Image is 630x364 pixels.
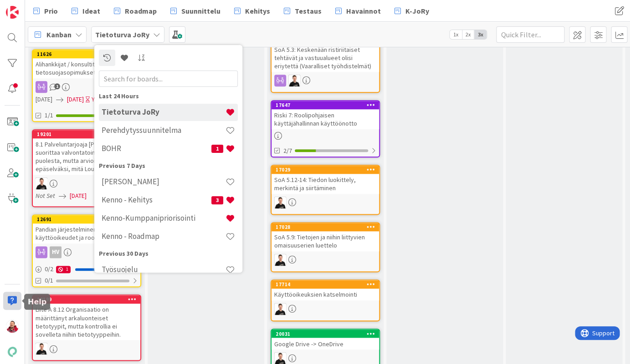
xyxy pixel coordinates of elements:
[271,100,380,157] a: 17647Riski 7: Roolipohjaisen käyttäjähallinnan käyttöönotto2/7
[271,44,379,72] div: SoA 5.3: Keskenään ristiriitaiset tehtävät ja vastuualueet olisi eriytettä (Vaaralliset työhdiste...
[33,58,140,78] div: Alihankkijat / konsultit - tietosuojasopimukset ja ohjeistukset
[92,95,95,104] div: Y
[271,329,379,338] div: 20031
[44,5,58,16] span: Prio
[274,352,286,364] img: JV
[33,263,140,275] div: 0/21
[33,50,140,78] div: 11626Alihankkijat / konsultit - tietosuojasopimukset ja ohjeistukset
[99,161,238,171] div: Previous 7 Days
[274,303,286,315] img: JV
[32,49,141,122] a: 11626Alihankkijat / konsultit - tietosuojasopimukset ja ohjeistukset[DATE][DATE]Y1/1
[33,177,140,189] div: JV
[33,50,140,58] div: 11626
[17,1,40,12] span: Support
[28,298,46,306] h5: Help
[33,223,140,243] div: Pandian järjestelminen käyttöoikeudet ja roolit
[6,320,19,333] img: JS
[274,197,286,208] img: JV
[67,95,84,104] span: [DATE]
[276,167,379,173] div: 17029
[99,249,238,258] div: Previous 30 Days
[33,295,140,340] div: 19199Liite A 8.12 Organisaatio on määrittänyt arkaluonteiset tietotyypit, mutta kontrollia ei sov...
[271,101,379,109] div: 17647
[82,5,100,16] span: Ideat
[271,197,379,208] div: JV
[271,75,379,86] div: JV
[330,3,386,19] a: Havainnot
[271,254,379,266] div: JV
[54,83,60,89] span: 1
[56,266,71,273] div: 1
[181,5,220,16] span: Suunnittelu
[46,29,72,40] span: Kanban
[271,165,380,215] a: 17029SoA 5.12-14: Tiedon luokittely, merkintä ja siirtäminenJV
[295,5,322,16] span: Testaus
[229,3,276,19] a: Kehitys
[66,3,106,19] a: Ideat
[271,222,380,272] a: 17028SoA 5.9: Tietojen ja niihin liittyvien omaisuuserien luetteloJV
[33,130,140,138] div: 19201
[245,5,270,16] span: Kehitys
[32,129,141,207] a: 192018.1 Palveluntarjoaja [PERSON_NAME] suorittaa valvontatoimia Pandian puolesta, mutta arvioinn...
[271,174,379,194] div: SoA 5.12-14: Tiedon luokittely, merkintä ja siirtäminen
[102,232,225,241] h4: Kenno - Roadmap
[271,280,379,288] div: 17714
[37,131,140,137] div: 19201
[45,276,53,285] span: 0/1
[102,213,225,222] h4: Kenno-Kumppanipriorisointi
[37,296,140,303] div: 19199
[450,30,462,39] span: 1x
[6,6,19,19] img: Visit kanbanzone.com
[271,223,379,251] div: 17028SoA 5.9: Tietojen ja niihin liittyvien omaisuuserien luettelo
[271,352,379,364] div: JV
[271,166,379,194] div: 17029SoA 5.12-14: Tiedon luokittely, merkintä ja siirtäminen
[405,5,429,16] span: K-JoRy
[37,51,140,57] div: 11626
[276,281,379,288] div: 17714
[33,295,140,303] div: 19199
[271,279,380,321] a: 17714Käyttöoikeuksien katselmointiJV
[346,5,381,16] span: Havainnot
[271,303,379,315] div: JV
[462,30,474,39] span: 2x
[6,345,19,358] img: avatar
[99,71,238,87] input: Search for boards...
[271,338,379,349] div: Google Drive -> OneDrive
[50,246,61,258] div: HV
[102,195,211,204] h4: Kenno - Kehitys
[33,343,140,354] div: JV
[33,303,140,340] div: Liite A 8.12 Organisaatio on määrittänyt arkaluonteiset tietotyypit, mutta kontrollia ei sovellet...
[283,146,292,156] span: 2/7
[102,177,225,186] h4: [PERSON_NAME]
[389,3,435,19] a: K-JoRy
[102,107,225,116] h4: Tietoturva JoRy
[271,35,379,72] div: SoA 5.3: Keskenään ristiriitaiset tehtävät ja vastuualueet olisi eriytettä (Vaaralliset työhdiste...
[271,109,379,129] div: Riski 7: Roolipohjaisen käyttäjähallinnan käyttöönotto
[33,138,140,175] div: 8.1 Palveluntarjoaja [PERSON_NAME] suorittaa valvontatoimia Pandian puolesta, mutta arvioinnissa ...
[70,191,87,201] span: [DATE]
[37,216,140,222] div: 12691
[278,3,327,19] a: Testaus
[36,192,55,200] i: Not Set
[271,223,379,231] div: 17028
[99,91,238,101] div: Last 24 Hours
[211,145,223,153] span: 1
[125,5,157,16] span: Roadmap
[271,101,379,129] div: 17647Riski 7: Roolipohjaisen käyttäjähallinnan käyttöönotto
[33,215,140,243] div: 12691Pandian järjestelminen käyttöoikeudet ja roolit
[33,215,140,223] div: 12691
[32,214,141,287] a: 12691Pandian järjestelminen käyttöoikeudet ja roolitHV0/210/1
[211,196,223,204] span: 3
[165,3,226,19] a: Suunnittelu
[36,95,52,104] span: [DATE]
[95,30,149,39] b: Tietoturva JoRy
[36,343,47,354] img: JV
[33,246,140,258] div: HV
[276,224,379,230] div: 17028
[45,264,53,274] span: 0 / 2
[102,144,211,153] h4: BOHR
[271,166,379,174] div: 17029
[274,254,286,266] img: JV
[102,265,225,274] h4: Työsuojelu
[45,111,53,120] span: 1/1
